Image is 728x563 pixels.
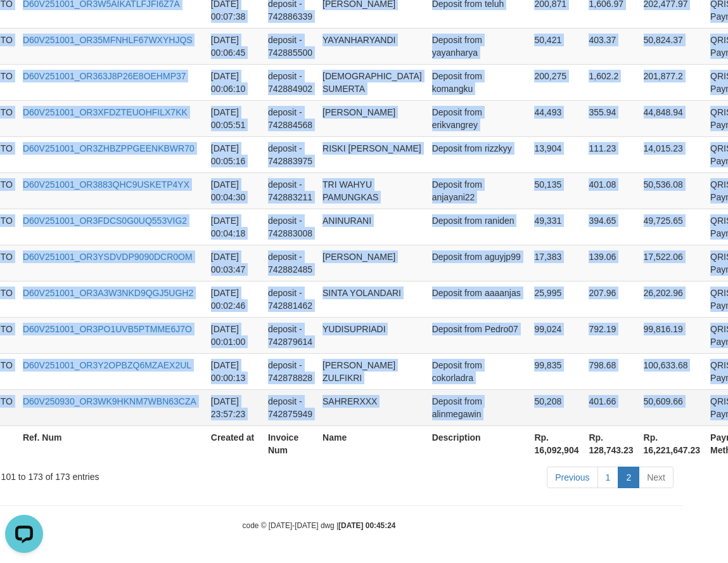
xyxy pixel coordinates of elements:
[317,281,427,317] td: SINTA YOLANDARI
[206,281,263,317] td: [DATE] 00:02:46
[263,172,317,209] td: deposit - 742883211
[427,317,530,353] td: Deposit from Pedro07
[206,209,263,245] td: [DATE] 00:04:18
[639,209,706,245] td: 49,725.65
[243,521,396,530] small: code © [DATE]-[DATE] dwg |
[427,209,530,245] td: Deposit from raniden
[23,216,187,226] a: D60V251001_OR3FDCS0G0UQ553VIG2
[206,353,263,389] td: [DATE] 00:00:13
[639,317,706,353] td: 99,816.19
[5,5,43,43] button: Open LiveChat chat widget
[263,100,317,136] td: deposit - 742884568
[263,281,317,317] td: deposit - 742881462
[206,64,263,100] td: [DATE] 00:06:10
[317,64,427,100] td: [DEMOGRAPHIC_DATA] SUMERTA
[317,28,427,64] td: YAYANHARYANDI
[206,245,263,281] td: [DATE] 00:03:47
[547,467,597,488] a: Previous
[584,317,638,353] td: 792.19
[639,100,706,136] td: 44,848.94
[427,100,530,136] td: Deposit from erikvangrey
[317,172,427,209] td: TRI WAHYU PAMUNGKAS
[23,71,186,81] a: D60V251001_OR363J8P26E8OEHMP37
[584,100,638,136] td: 355.94
[639,425,706,462] th: Rp. 16,221,647.23
[427,136,530,172] td: Deposit from rizzkyy
[639,64,706,100] td: 201,877.2
[584,425,638,462] th: Rp. 128,743.23
[529,317,584,353] td: 99,024
[206,172,263,209] td: [DATE] 00:04:30
[427,28,530,64] td: Deposit from yayanharya
[263,317,317,353] td: deposit - 742879614
[639,136,706,172] td: 14,015.23
[317,100,427,136] td: [PERSON_NAME]
[263,28,317,64] td: deposit - 742885500
[639,28,706,64] td: 50,824.37
[263,245,317,281] td: deposit - 742882485
[317,136,427,172] td: RISKI [PERSON_NAME]
[529,425,584,462] th: Rp. 16,092,904
[529,245,584,281] td: 17,383
[23,360,191,370] a: D60V251001_OR3Y2OPBZQ6MZAEX2UL
[597,467,619,488] a: 1
[529,136,584,172] td: 13,904
[427,172,530,209] td: Deposit from anjayani22
[639,245,706,281] td: 17,522.06
[584,209,638,245] td: 394.65
[584,245,638,281] td: 139.06
[317,425,427,462] th: Name
[584,136,638,172] td: 111.23
[639,467,674,488] a: Next
[23,324,192,334] a: D60V251001_OR3PO1UVB5PTMME6J7O
[618,467,639,488] a: 2
[23,252,193,262] a: D60V251001_OR3YSDVDP9090DCR0OM
[529,281,584,317] td: 25,995
[639,172,706,209] td: 50,536.08
[584,172,638,209] td: 401.08
[584,389,638,425] td: 401.66
[427,64,530,100] td: Deposit from komangku
[263,353,317,389] td: deposit - 742878828
[639,353,706,389] td: 100,633.68
[317,389,427,425] td: SAHRERXXX
[206,317,263,353] td: [DATE] 00:01:00
[206,425,263,462] th: Created at
[263,136,317,172] td: deposit - 742883975
[23,107,188,117] a: D60V251001_OR3XFDZTEUOHFILX7KK
[529,209,584,245] td: 49,331
[584,64,638,100] td: 1,602.2
[23,179,189,190] a: D60V251001_OR3883QHC9USKETP4YX
[18,425,206,462] th: Ref. Num
[263,389,317,425] td: deposit - 742875949
[529,28,584,64] td: 50,421
[23,288,193,298] a: D60V251001_OR3A3W3NKD9QGJ5UGH2
[427,389,530,425] td: Deposit from alinmegawin
[427,353,530,389] td: Deposit from cokorladra
[263,425,317,462] th: Invoice Num
[23,396,196,406] a: D60V250930_OR3WK9HKNM7WBN63CZA
[263,209,317,245] td: deposit - 742883008
[639,389,706,425] td: 50,609.66
[427,425,530,462] th: Description
[584,353,638,389] td: 798.68
[317,209,427,245] td: ANINURANI
[317,317,427,353] td: YUDISUPRIADI
[206,28,263,64] td: [DATE] 00:06:45
[23,143,195,153] a: D60V251001_OR3ZHBZPPGEENKBWR70
[338,521,395,530] strong: [DATE] 00:45:24
[529,100,584,136] td: 44,493
[206,389,263,425] td: [DATE] 23:57:23
[584,28,638,64] td: 403.37
[584,281,638,317] td: 207.96
[427,245,530,281] td: Deposit from aguyjp99
[317,245,427,281] td: [PERSON_NAME]
[529,353,584,389] td: 99,835
[23,35,193,45] a: D60V251001_OR35MFNHLF67WXYHJQS
[529,172,584,209] td: 50,135
[529,64,584,100] td: 200,275
[317,353,427,389] td: [PERSON_NAME] ZULFIKRI
[639,281,706,317] td: 26,202.96
[206,136,263,172] td: [DATE] 00:05:16
[206,100,263,136] td: [DATE] 00:05:51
